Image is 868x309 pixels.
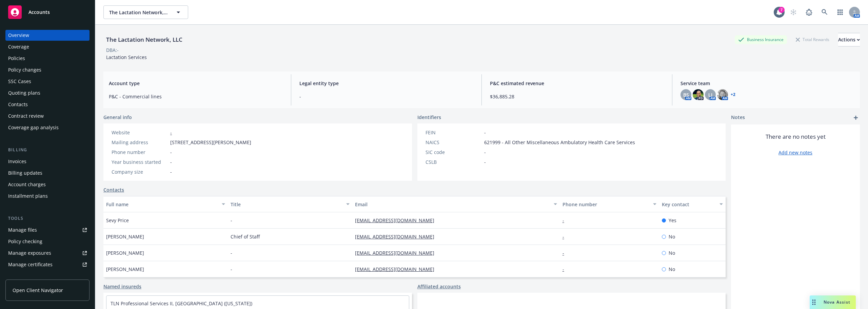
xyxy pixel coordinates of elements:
[484,149,486,156] span: -
[662,201,715,208] div: Key contact
[852,114,860,122] a: add
[111,300,252,307] a: TLN Professional Services II, [GEOGRAPHIC_DATA] ([US_STATE])
[5,88,90,98] a: Quoting plans
[8,88,40,98] div: Quoting plans
[5,156,90,167] a: Invoices
[490,80,664,87] span: P&C estimated revenue
[5,41,90,52] a: Coverage
[5,215,90,222] div: Tools
[112,168,167,175] div: Company size
[802,5,816,19] a: Report a Bug
[426,149,481,156] div: SIC code
[231,217,232,224] span: -
[417,114,441,121] span: Identifiers
[417,283,461,290] a: Affiliated accounts
[109,93,283,100] span: P&C - Commercial lines
[683,91,689,98] span: BS
[8,111,44,121] div: Contract review
[231,233,260,240] span: Chief of Staff
[5,259,90,270] a: Manage certificates
[106,54,147,60] span: Lactation Services
[563,250,570,256] a: -
[5,3,90,22] a: Accounts
[8,225,37,235] div: Manage files
[731,114,745,122] span: Notes
[112,129,167,136] div: Website
[5,30,90,41] a: Overview
[103,186,124,193] a: Contacts
[8,30,29,41] div: Overview
[8,168,42,178] div: Billing updates
[8,179,46,190] div: Account charges
[5,248,90,258] a: Manage exposures
[5,271,90,282] a: Manage claims
[5,168,90,178] a: Billing updates
[8,122,59,133] div: Coverage gap analysis
[824,299,850,305] span: Nova Assist
[170,139,251,146] span: [STREET_ADDRESS][PERSON_NAME]
[426,129,481,136] div: FEIN
[106,201,218,208] div: Full name
[170,129,172,136] a: -
[231,201,342,208] div: Title
[669,217,676,224] span: Yes
[778,149,812,156] a: Add new notes
[106,217,129,224] span: Sevy Price
[231,249,232,256] span: -
[669,266,675,273] span: No
[708,91,712,98] span: LI
[563,201,649,208] div: Phone number
[8,271,42,282] div: Manage claims
[103,35,185,44] div: The Lactation Network, LLC
[5,236,90,247] a: Policy checking
[426,139,481,146] div: NAICS
[352,196,560,212] button: Email
[8,259,53,270] div: Manage certificates
[563,266,570,272] a: -
[659,196,726,212] button: Key contact
[5,191,90,201] a: Installment plans
[810,295,856,309] button: Nova Assist
[109,80,283,87] span: Account type
[355,201,550,208] div: Email
[170,149,172,156] span: -
[8,191,48,201] div: Installment plans
[693,89,704,100] img: photo
[112,158,167,166] div: Year business started
[563,217,570,224] a: -
[355,250,440,256] a: [EMAIL_ADDRESS][DOMAIN_NAME]
[8,99,28,110] div: Contacts
[8,236,42,247] div: Policy checking
[766,133,826,141] span: There are no notes yet
[5,179,90,190] a: Account charges
[787,5,800,19] a: Start snowing
[8,53,25,64] div: Policies
[838,33,860,46] button: Actions
[792,35,833,44] div: Total Rewards
[170,168,172,175] span: -
[355,233,440,240] a: [EMAIL_ADDRESS][DOMAIN_NAME]
[484,139,635,146] span: 621999 - All Other Miscellaneous Ambulatory Health Care Services
[5,64,90,75] a: Policy changes
[8,248,51,258] div: Manage exposures
[735,35,787,44] div: Business Insurance
[106,233,144,240] span: [PERSON_NAME]
[669,249,675,256] span: No
[5,111,90,121] a: Contract review
[106,249,144,256] span: [PERSON_NAME]
[8,64,41,75] div: Policy changes
[680,80,854,87] span: Service team
[170,158,172,166] span: -
[13,287,63,294] span: Open Client Navigator
[717,89,728,100] img: photo
[833,5,847,19] a: Switch app
[5,225,90,235] a: Manage files
[818,5,831,19] a: Search
[5,76,90,87] a: SSC Cases
[8,76,31,87] div: SSC Cases
[669,233,675,240] span: No
[560,196,659,212] button: Phone number
[109,9,168,16] span: The Lactation Network, LLC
